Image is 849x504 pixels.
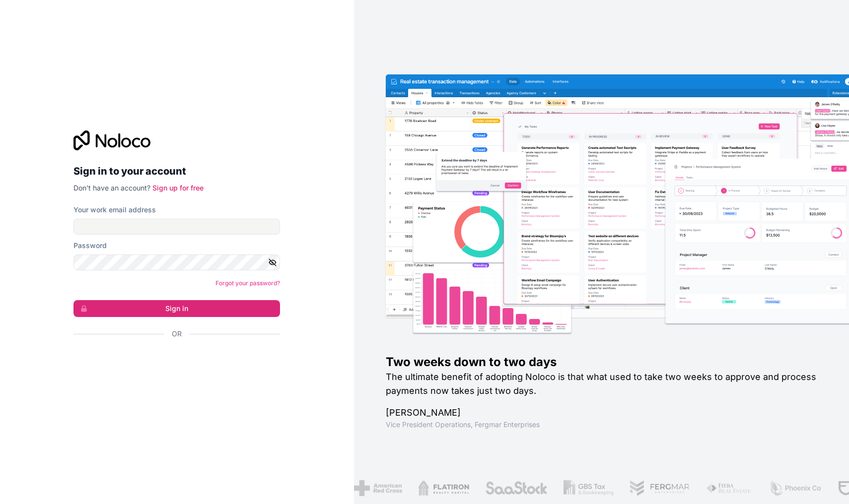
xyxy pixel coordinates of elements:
[73,254,280,270] input: Password
[768,480,822,496] img: /assets/phoenix-BREaitsQ.png
[629,480,690,496] img: /assets/fergmar-CudnrXN5.png
[563,480,614,496] img: /assets/gbstax-C-GtDUiK.png
[73,300,280,317] button: Sign in
[386,406,818,420] h1: [PERSON_NAME]
[73,219,280,235] input: Email address
[215,279,280,287] a: Forgot your password?
[386,420,818,430] h1: Vice President Operations , Fergmar Enterprises
[152,184,204,192] a: Sign up for free
[418,480,469,496] img: /assets/flatiron-C8eUkumj.png
[69,350,277,372] iframe: Sign in with Google Button
[73,205,156,215] label: Your work email address
[172,329,182,339] span: Or
[706,480,752,496] img: /assets/fiera-fwj2N5v4.png
[485,480,547,496] img: /assets/saastock-C6Zbiodz.png
[73,241,107,251] label: Password
[73,350,272,372] div: Sign in with Google. Opens in new tab
[73,184,150,192] span: Don't have an account?
[353,480,401,496] img: /assets/american-red-cross-BAupjrZR.png
[386,370,818,398] h2: The ultimate benefit of adopting Noloco is that what used to take two weeks to approve and proces...
[73,162,280,180] h2: Sign in to your account
[386,354,818,370] h1: Two weeks down to two days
